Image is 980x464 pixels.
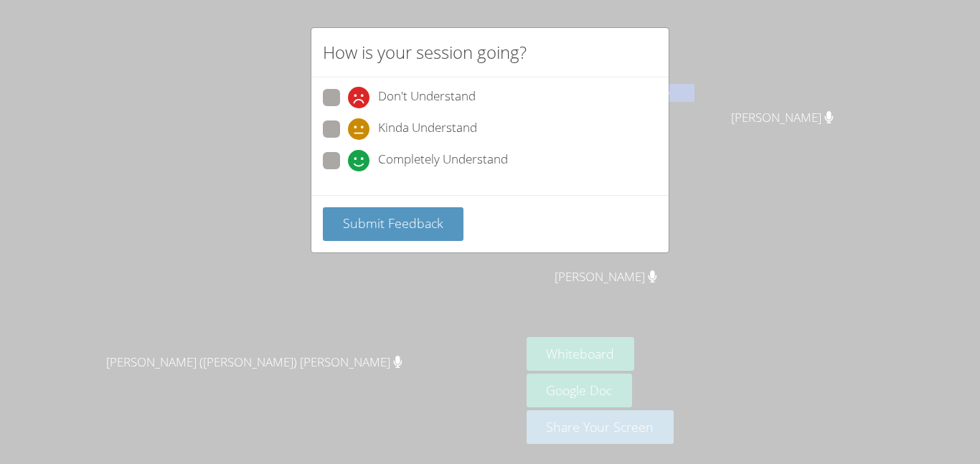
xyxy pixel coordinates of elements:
[323,39,527,65] h2: How is your session going?
[378,118,477,140] span: Kinda Understand
[343,214,443,232] span: Submit Feedback
[378,150,508,171] span: Completely Understand
[323,207,463,241] button: Submit Feedback
[378,87,476,108] span: Don't Understand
